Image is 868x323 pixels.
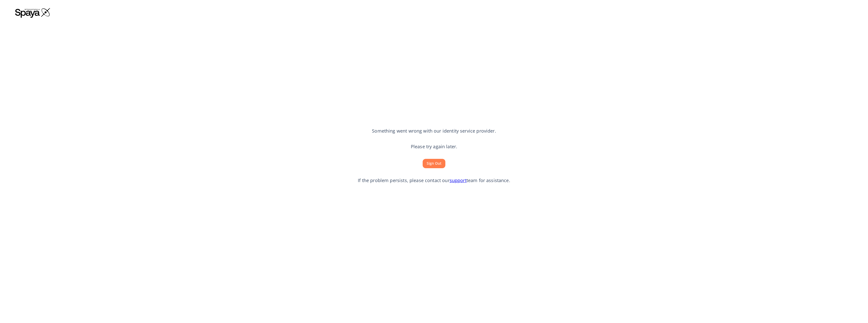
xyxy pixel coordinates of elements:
a: support [450,177,467,183]
p: If the problem persists, please contact our team for assistance. [358,177,510,184]
button: Sign Out [423,159,445,168]
p: Something went wrong with our identity service provider. [372,128,496,134]
img: Spaya logo [15,8,50,18]
p: Please try again later. [411,143,457,150]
